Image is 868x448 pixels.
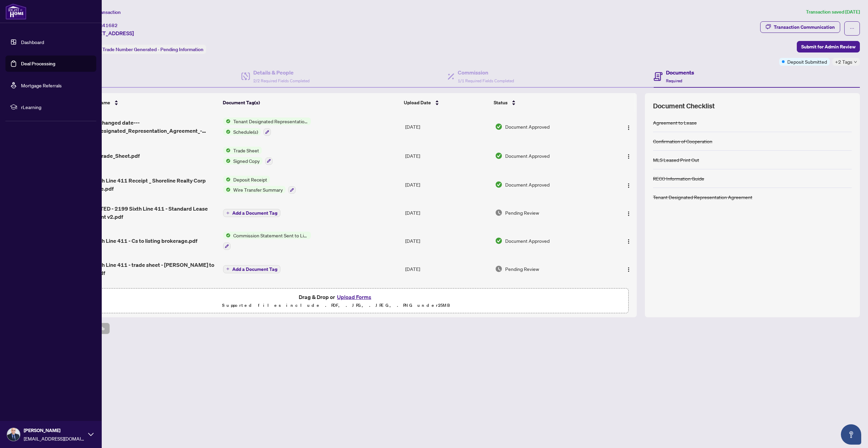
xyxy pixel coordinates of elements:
[78,261,218,277] span: 2199 Sixth Line 411 - trade sheet - [PERSON_NAME] to Review.pdf
[505,152,550,159] span: Document Approved
[495,181,502,188] img: Document Status
[335,293,373,301] button: Upload Forms
[402,141,492,170] td: [DATE]
[402,255,492,282] td: [DATE]
[5,3,26,20] img: logo
[402,226,492,255] td: [DATE]
[21,103,92,111] span: rLearning
[666,78,682,83] span: Required
[854,60,857,64] span: down
[226,267,230,271] span: plus
[623,235,634,246] button: Logo
[231,128,261,135] span: Schedule(s)
[401,93,491,112] th: Upload Date
[653,175,704,182] div: RECO Information Guide
[75,93,220,112] th: (17) File Name
[458,78,514,83] span: 1/1 Required Fields Completed
[84,9,121,15] span: View Transaction
[774,22,835,33] div: Transaction Communication
[21,39,44,45] a: Dashboard
[48,301,624,310] p: Supported files include .PDF, .JPG, .JPEG, .PNG under 25 MB
[801,41,855,52] span: Submit for Admin Review
[495,152,502,159] img: Document Status
[623,121,634,132] button: Logo
[626,239,631,244] img: Logo
[223,265,280,273] button: Add a Document Tag
[850,26,854,31] span: ellipsis
[231,118,311,125] span: Tenant Designated Representation Agreement
[835,58,852,66] span: +2 Tags
[402,199,492,226] td: [DATE]
[102,46,203,52] span: Trade Number Generated - Pending Information
[231,176,270,183] span: Deposit Receipt
[223,128,231,135] img: Status Icon
[666,68,694,77] h4: Documents
[626,154,631,159] img: Logo
[494,99,508,106] span: Status
[220,93,401,112] th: Document Tag(s)
[223,186,231,193] img: Status Icon
[495,237,502,244] img: Document Status
[653,193,752,201] div: Tenant Designated Representation Agreement
[223,118,231,125] img: Status Icon
[495,209,502,216] img: Document Status
[402,170,492,199] td: [DATE]
[760,21,840,33] button: Transaction Communication
[102,22,118,28] span: 41682
[623,150,634,161] button: Logo
[505,209,539,216] span: Pending Review
[226,211,230,215] span: plus
[223,208,280,217] button: Add a Document Tag
[223,264,280,273] button: Add a Document Tag
[404,99,431,106] span: Upload Date
[495,123,502,130] img: Document Status
[495,265,502,273] img: Document Status
[653,137,712,145] div: Confirmation of Cooperation
[223,176,231,183] img: Status Icon
[24,435,85,442] span: [EMAIL_ADDRESS][DOMAIN_NAME]
[223,147,273,165] button: Status IconTrade SheetStatus IconSigned Copy
[231,232,311,239] span: Commission Statement Sent to Listing Brokerage
[253,68,310,77] h4: Details & People
[797,41,860,52] button: Submit for Admin Review
[623,207,634,218] button: Logo
[231,157,262,165] span: Signed Copy
[653,119,697,126] div: Agreement to Lease
[223,118,311,136] button: Status IconTenant Designated Representation AgreementStatus IconSchedule(s)
[78,237,197,245] span: 2199 Sixth Line 411 - Cs to listing brokerage.pdf
[626,183,631,188] img: Logo
[623,179,634,190] button: Logo
[505,123,550,130] span: Document Approved
[78,152,140,160] span: Signed- Trade_Sheet.pdf
[653,101,715,111] span: Document Checklist
[402,282,492,312] td: [DATE]
[223,176,296,194] button: Status IconDeposit ReceiptStatus IconWire Transfer Summary
[299,293,373,301] span: Drag & Drop or
[458,68,514,77] h4: Commission
[491,93,603,112] th: Status
[626,211,631,216] img: Logo
[806,8,860,16] article: Transaction saved [DATE]
[841,424,861,445] button: Open asap
[653,156,699,164] div: MLS Leased Print Out
[505,237,550,244] span: Document Approved
[223,147,231,154] img: Status Icon
[84,29,134,37] span: [STREET_ADDRESS]
[21,82,62,88] a: Mortgage Referrals
[253,78,310,83] span: 2/2 Required Fields Completed
[231,147,262,154] span: Trade Sheet
[626,267,631,272] img: Logo
[78,176,218,193] span: 2199 Sixth Line 411 Receipt _ Shoreline Realty Corp Brokerage.pdf
[402,112,492,141] td: [DATE]
[223,209,280,217] button: Add a Document Tag
[223,157,231,165] img: Status Icon
[78,205,218,221] span: COMPLETED - 2199 Sixth Line 411 - Standard Lease Agreement v2.pdf
[78,119,218,135] span: ver 20---changed date---Tenant_Designated_Representation_Agreement_-_PropTx-[PERSON_NAME].pdf
[231,186,285,193] span: Wire Transfer Summary
[623,263,634,274] button: Logo
[7,428,20,441] img: Profile Icon
[232,267,277,272] span: Add a Document Tag
[223,232,311,250] button: Status IconCommission Statement Sent to Listing Brokerage
[626,125,631,130] img: Logo
[21,61,55,67] a: Deal Processing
